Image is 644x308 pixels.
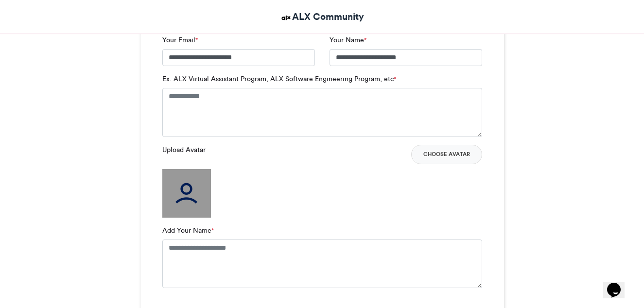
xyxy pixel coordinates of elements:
[330,35,366,45] label: Your Name
[280,12,292,24] img: ALX Community
[603,269,634,298] iframe: chat widget
[411,145,482,164] button: Choose Avatar
[162,145,206,155] label: Upload Avatar
[162,169,211,218] img: user_filled.png
[162,225,214,236] label: Add Your Name
[280,10,364,24] a: ALX Community
[162,35,198,45] label: Your Email
[162,74,396,84] label: Ex. ALX Virtual Assistant Program, ALX Software Engineering Program, etc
